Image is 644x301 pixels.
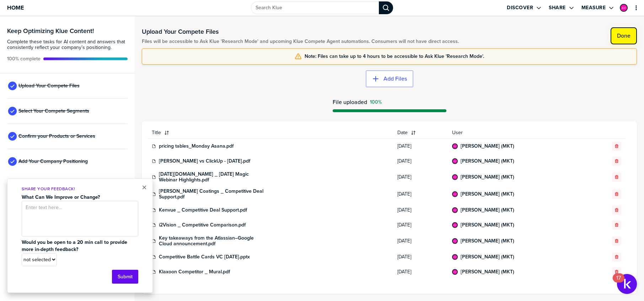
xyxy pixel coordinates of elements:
a: [PERSON_NAME] (MKT) [461,238,514,244]
label: Discover [507,5,533,11]
span: Date [397,130,408,136]
label: Measure [581,5,606,11]
span: Files will be accessible to Ask Klue 'Research Mode' and upcoming Klue Compete Agent automations.... [142,39,459,44]
div: Angel Venable (MKT) [452,191,458,197]
div: Angel Venable (MKT) [452,158,458,164]
span: Active [7,56,41,62]
img: 821c3b72a3a1f3dae019fea1376bd293-sml.png [621,5,627,11]
p: Share Your Feedback! [22,186,138,192]
a: Klaxoon Competitor _ Mural.pdf [159,269,230,275]
a: Competitive Battle Cards VC [DATE].pptx [159,254,250,260]
div: Angel Venable (MKT) [452,222,458,228]
a: [PERSON_NAME] Coatings _ Competitive Deal Support.pdf [159,188,265,200]
div: Angel Venable (MKT) [452,174,458,180]
span: Success [370,99,382,105]
span: [DATE] [397,158,444,164]
strong: What Can We Improve or Change? [22,193,100,201]
div: Angel Venable (MKT) [452,207,458,213]
img: 821c3b72a3a1f3dae019fea1376bd293-sml.png [453,208,457,212]
img: 821c3b72a3a1f3dae019fea1376bd293-sml.png [453,255,457,259]
label: Done [617,32,630,39]
span: Note: Files can take up to 4 hours to be accessible to Ask Klue 'Research Mode'. [305,54,484,59]
label: Add Files [383,75,407,82]
a: [PERSON_NAME] vs ClickUp - [DATE].pdf [159,158,250,164]
img: 821c3b72a3a1f3dae019fea1376bd293-sml.png [453,175,457,179]
img: 821c3b72a3a1f3dae019fea1376bd293-sml.png [453,239,457,243]
div: Angel Venable (MKT) [452,269,458,275]
button: Submit [112,270,138,284]
div: Angel Venable (MKT) [452,238,458,244]
span: [DATE] [397,191,444,197]
a: [PERSON_NAME] (MKT) [461,143,514,149]
img: 821c3b72a3a1f3dae019fea1376bd293-sml.png [453,223,457,227]
button: Close [142,183,147,192]
label: Share [549,5,566,11]
span: [DATE] [397,143,444,149]
a: Edit Profile [619,3,628,12]
strong: Would you be open to a 20 min call to provide more in-depth feedback? [22,239,129,253]
span: [DATE] [397,222,444,228]
a: Kenvue _ Competitive Deal Support.pdf [159,207,247,213]
span: User [452,130,585,136]
a: Key takeaways from the Atlassian–Google Cloud announcement.pdf [159,235,265,247]
img: 821c3b72a3a1f3dae019fea1376bd293-sml.png [453,270,457,274]
button: Open Resource Center, 17 new notifications [617,274,637,294]
div: Angel Venable (MKT) [620,4,628,12]
div: 17 [616,278,621,287]
span: [DATE] [397,254,444,260]
div: Search Klue [379,1,393,14]
div: Angel Venable (MKT) [452,254,458,260]
span: [DATE] [397,207,444,213]
a: [PERSON_NAME] (MKT) [461,254,514,260]
a: [PERSON_NAME] (MKT) [461,222,514,228]
a: [PERSON_NAME] (MKT) [461,207,514,213]
span: Confirm your Products or Services [18,133,95,139]
img: 821c3b72a3a1f3dae019fea1376bd293-sml.png [453,144,457,148]
span: Add Your Company Positioning [18,159,88,164]
a: [DATE][DOMAIN_NAME] _ [DATE] Magic Webinar Highlights.pdf [159,171,265,183]
a: [PERSON_NAME] (MKT) [461,158,514,164]
span: [DATE] [397,238,444,244]
img: 821c3b72a3a1f3dae019fea1376bd293-sml.png [453,192,457,196]
a: [PERSON_NAME] (MKT) [461,174,514,180]
a: pricing tables_Monday Asana.pdf [159,143,234,149]
input: Search Klue [251,1,379,14]
span: Home [7,5,24,11]
h3: Keep Optimizing Klue Content! [7,28,128,34]
span: Complete these tasks for AI content and answers that consistently reflect your company’s position... [7,39,128,50]
a: [PERSON_NAME] (MKT) [461,269,514,275]
img: 821c3b72a3a1f3dae019fea1376bd293-sml.png [453,159,457,163]
span: File uploaded [333,99,367,105]
span: [DATE] [397,174,444,180]
span: Upload Your Compete Files [18,83,80,89]
span: [DATE] [397,269,444,275]
a: i2Vision _ Competitive Comparison.pdf [159,222,246,228]
a: [PERSON_NAME] (MKT) [461,191,514,197]
h1: Upload Your Compete Files [142,27,459,36]
span: Title [152,130,161,136]
div: Angel Venable (MKT) [452,143,458,149]
span: Select Your Compete Segments [18,108,89,114]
